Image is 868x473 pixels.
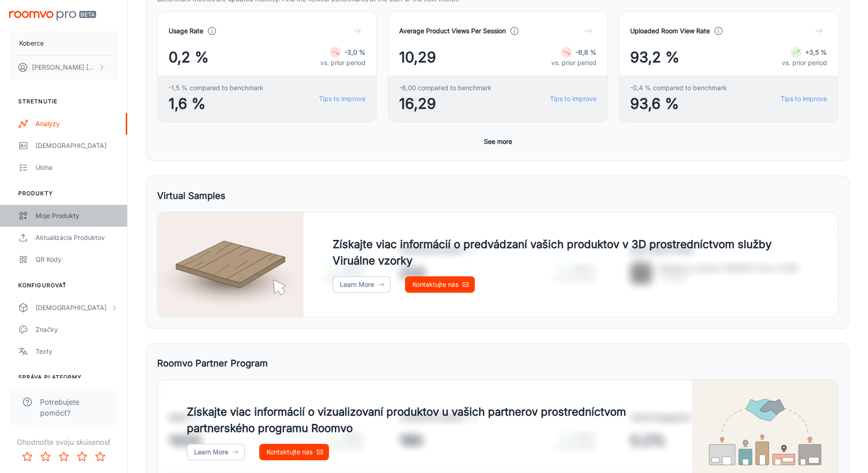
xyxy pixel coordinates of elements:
button: See more [480,133,516,150]
h4: Získajte viac informácií o predvádzaní vašich produktov v 3D prostredníctvom služby Viruálne vzorky [333,236,809,269]
h5: Roomvo Partner Program [157,356,268,370]
span: -0,4 % compared to benchmark [630,83,727,93]
button: Rate 3 star [55,448,73,466]
span: 93,2 % [630,46,679,68]
div: Moje produkty [36,211,118,221]
a: Kontaktujte nás [259,444,329,460]
span: 16,29 [399,93,492,115]
div: QR kódy [36,254,118,264]
p: vs. prior period [782,58,827,68]
span: -6,00 compared to benchmark [399,83,492,93]
button: [PERSON_NAME] [PERSON_NAME] [9,56,118,79]
h4: Uploaded Room View Rate [630,26,710,36]
span: 10,29 [399,46,436,68]
strong: +3,5 % [805,48,827,56]
button: Koberce [9,31,118,55]
a: Learn More [333,276,390,293]
p: [PERSON_NAME] [PERSON_NAME] [32,62,96,72]
div: Texty [36,346,118,356]
strong: -3,0 % [344,48,365,56]
span: 93,6 % [630,93,727,115]
p: vs. prior period [320,58,365,68]
p: Ohodnoťte svoju skúsenosť [7,437,120,448]
div: Úloha [36,163,118,173]
span: 0,2 % [169,46,209,68]
div: [DEMOGRAPHIC_DATA] [36,303,111,313]
h4: Získajte viac informácií o vizualizovaní produktov u vašich partnerov prostredníctvom partnerskéh... [187,404,663,437]
div: Analýzy [36,119,118,129]
h4: Usage Rate [169,26,203,36]
h4: Average Product Views Per Session [399,26,506,36]
a: Tips to improve [550,94,596,104]
button: Rate 2 star [36,448,55,466]
h5: Virtual Samples [157,189,226,203]
div: [DEMOGRAPHIC_DATA] [36,141,118,151]
div: Aktualizácia produktov [36,233,118,243]
span: -1,5 % compared to benchmark [169,83,263,93]
span: 1,6 % [169,93,263,115]
strong: -6,8 % [575,48,596,56]
button: Rate 5 star [91,448,109,466]
span: Potrebujete pomôcť? [40,397,105,418]
div: Značky [36,325,118,335]
button: Rate 1 star [18,448,36,466]
img: Roomvo PRO Beta [9,11,96,20]
a: Tips to improve [781,94,827,104]
p: vs. prior period [551,58,596,68]
a: Tips to improve [319,94,365,104]
a: Learn More [187,444,245,460]
p: Koberce [19,38,44,48]
button: Rate 4 star [73,448,91,466]
a: Kontaktujte nás [405,276,475,293]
